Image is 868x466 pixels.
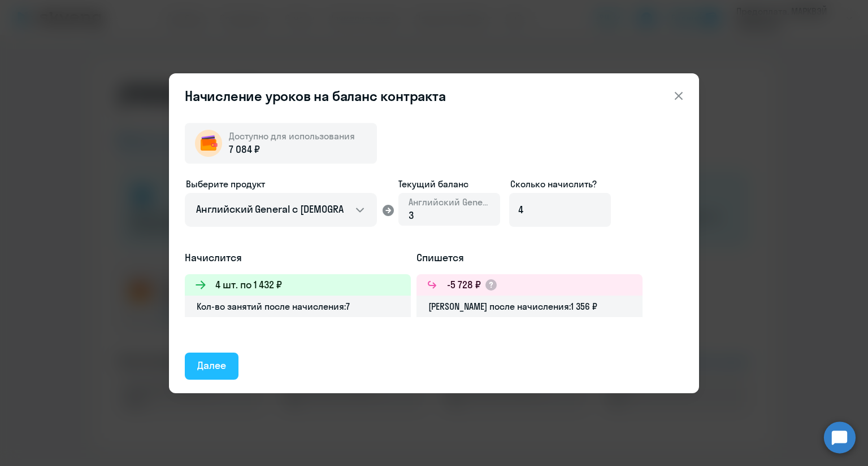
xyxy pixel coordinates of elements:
h5: Спишется [416,250,643,265]
div: Кол-во занятий после начисления: 7 [185,296,411,317]
header: Начисление уроков на баланс контракта [169,87,699,105]
img: wallet-circle.png [195,130,222,157]
span: Сколько начислить? [510,178,597,190]
span: Текущий баланс [398,177,500,191]
span: Доступно для использования [229,130,355,142]
div: [PERSON_NAME] после начисления: 1 356 ₽ [416,296,643,317]
button: Далее [185,353,238,380]
span: 3 [409,209,414,222]
span: Английский General [409,196,490,208]
h3: -5 728 ₽ [447,278,481,292]
span: 7 084 ₽ [229,142,260,157]
span: Выберите продукт [186,178,265,190]
h3: 4 шт. по 1 432 ₽ [215,278,282,292]
div: Далее [197,358,226,373]
h5: Начислится [185,250,411,265]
